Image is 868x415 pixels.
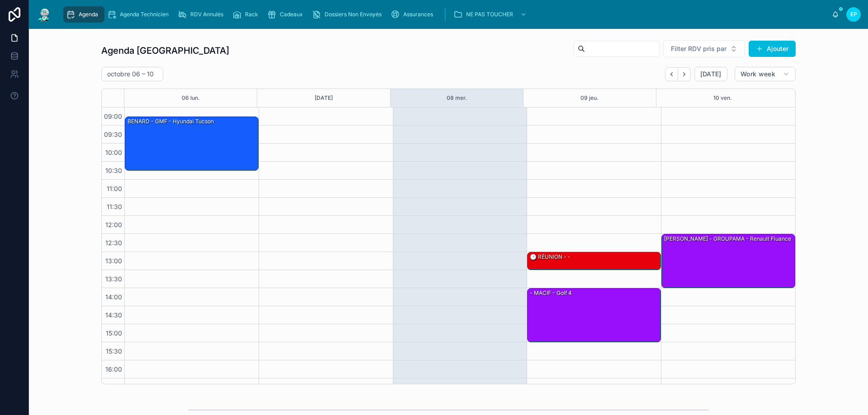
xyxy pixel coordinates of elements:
[230,6,264,23] a: Rack
[663,235,792,243] div: [PERSON_NAME] - GROUPAMA - Renault fluance
[749,41,796,57] button: Ajouter
[103,311,124,319] span: 14:30
[104,329,124,337] span: 15:00
[104,185,124,192] span: 11:00
[103,275,124,283] span: 13:30
[403,11,433,18] span: Assurances
[107,70,154,79] h2: octobre 06 – 10
[190,11,223,18] span: RDV Annulés
[125,117,258,170] div: BENARD - GMF - hyundai tucson
[735,67,796,81] button: Work week
[264,6,309,23] a: Cadeaux
[528,289,660,342] div: - MACIF - Golf 4
[662,234,795,288] div: [PERSON_NAME] - GROUPAMA - Renault fluance
[850,11,857,18] span: EP
[280,11,303,18] span: Cadeaux
[103,239,124,247] span: 12:30
[104,6,175,23] a: Agenda Technicien
[103,149,124,156] span: 10:00
[388,6,439,23] a: Assurances
[103,293,124,301] span: 14:00
[103,221,124,228] span: 12:00
[104,203,124,210] span: 11:30
[103,383,124,391] span: 16:30
[447,89,467,107] button: 08 mer.
[36,7,52,22] img: App logo
[678,67,691,81] button: Next
[529,289,573,297] div: - MACIF - Golf 4
[120,11,169,18] span: Agenda Technicien
[309,6,388,23] a: Dossiers Non Envoyés
[529,253,571,261] div: 🕒 RÉUNION - -
[60,5,832,24] div: scrollable content
[104,347,124,355] span: 15:30
[103,257,124,265] span: 13:00
[315,89,333,107] button: [DATE]
[663,40,745,57] button: Select Button
[103,167,124,174] span: 10:30
[528,252,660,270] div: 🕒 RÉUNION - -
[79,11,98,18] span: Agenda
[175,6,230,23] a: RDV Annulés
[127,117,215,126] div: BENARD - GMF - hyundai tucson
[580,89,599,107] button: 09 jeu.
[102,112,124,120] span: 09:00
[451,6,531,23] a: NE PAS TOUCHER
[325,11,382,18] span: Dossiers Non Envoyés
[182,89,200,107] button: 06 lun.
[63,6,104,23] a: Agenda
[741,70,775,78] span: Work week
[700,70,722,78] span: [DATE]
[101,44,229,57] h1: Agenda [GEOGRAPHIC_DATA]
[102,131,124,138] span: 09:30
[671,44,726,53] span: Filter RDV pris par
[694,67,727,81] button: [DATE]
[103,365,124,373] span: 16:00
[713,89,732,107] button: 10 ven.
[245,11,258,18] span: Rack
[665,67,678,81] button: Back
[466,11,513,18] span: NE PAS TOUCHER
